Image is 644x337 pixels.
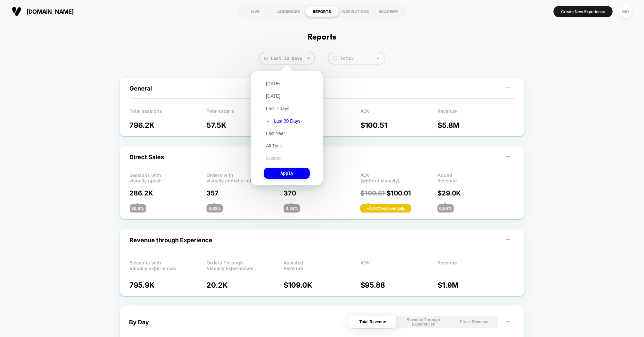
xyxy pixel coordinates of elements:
[438,189,515,197] p: $ 29.0K
[130,172,207,182] p: Sessions with visually upsell
[450,316,498,328] button: Direct Revenue
[360,260,438,270] p: AOV
[130,108,207,118] p: Total sessions
[264,93,282,99] button: [DATE]
[360,204,411,212] div: + 0.50 % with visually
[206,189,284,197] p: 357
[377,58,379,59] img: end
[130,121,207,129] p: 796.2K
[400,316,447,328] button: Revenue Through Experiences
[130,154,164,160] span: Direct Sales
[264,155,284,161] button: Custom
[264,130,287,136] button: Last Year
[264,118,303,124] button: Last 30 Days
[26,8,74,15] span: [DOMAIN_NAME]
[438,260,515,270] p: Revenue
[206,172,284,182] p: Orders with visually added products
[130,189,207,197] p: 286.2K
[305,6,339,17] div: REPORTS
[264,57,268,60] img: calendar
[360,189,438,197] p: $ 100.01
[618,5,634,18] button: MG
[264,143,284,149] button: All Time
[438,121,515,129] p: $ 5.8M
[334,57,336,60] tspan: $
[307,58,310,59] img: end
[360,172,438,182] p: AOV (without visually)
[264,81,282,87] button: [DATE]
[130,281,207,289] p: 795.9K
[360,189,385,197] span: $ 100.51
[12,7,22,16] img: Visually logo
[349,316,396,328] button: Total Revenue
[341,56,382,61] div: Total
[206,281,284,289] p: 20.2K
[206,121,284,129] p: 57.5K
[206,260,284,270] p: Orders Through Visually Experiences
[129,319,149,326] div: By Day
[264,106,291,111] button: Last 7 days
[206,204,223,212] div: 0.62 %
[206,108,284,118] p: Total orders
[438,172,515,182] p: Added Revenue
[130,204,146,212] div: 35.9 %
[360,108,438,118] p: AOV
[553,6,613,17] button: Create New Experience
[264,168,310,179] button: Apply
[360,281,438,289] p: $ 95.88
[130,260,207,270] p: Sessions with Visually experiences
[130,85,152,92] span: General
[339,6,372,17] div: INSPIRATIONS
[438,204,454,212] div: 0.50 %
[10,6,76,17] button: [DOMAIN_NAME]
[360,121,438,129] p: $ 100.51
[272,6,305,17] div: AUDIENCES
[284,189,361,197] p: 370
[259,52,315,64] span: Last 30 Days
[438,108,515,118] p: Revenue
[438,281,515,289] p: $ 1.9M
[130,237,213,244] span: Revenue through Experience
[372,6,405,17] div: ACADEMY
[619,5,632,18] div: MG
[307,33,336,42] h1: Reports
[284,204,300,212] div: 0.55 %
[239,6,272,17] div: LIVE
[284,260,361,270] p: Assisted Revenue
[284,281,361,289] p: $ 109.0K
